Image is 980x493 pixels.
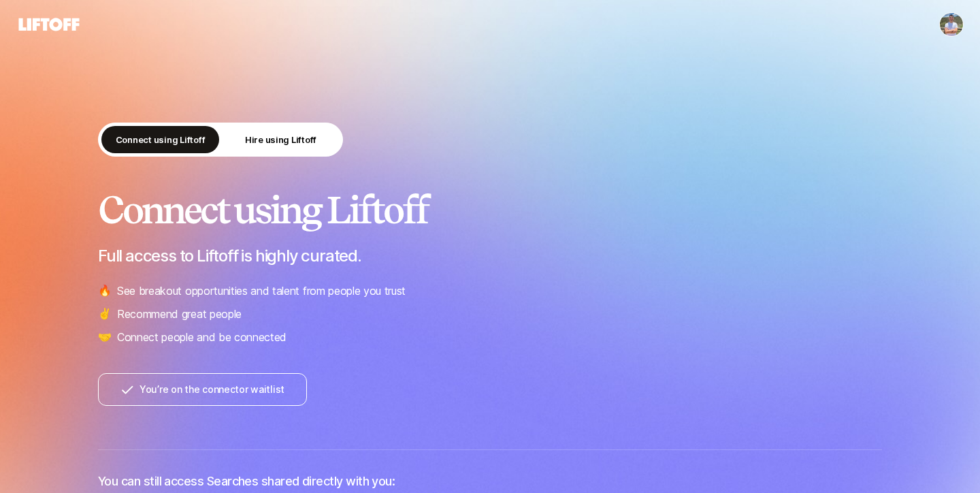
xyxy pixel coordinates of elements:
[245,133,316,146] p: Hire using Liftoff
[117,282,406,300] p: See breakout opportunities and talent from people you trust
[98,246,882,266] p: Full access to Liftoff is highly curated.
[98,472,395,491] p: You can still access Searches shared directly with you:
[98,305,112,323] span: ✌️
[940,13,963,36] img: Luis Cusihuallpa Solorzano
[117,328,287,346] p: Connect people and be connected
[117,305,242,323] p: Recommend great people
[98,189,882,230] h2: Connect using Liftoff
[98,282,112,300] span: 🔥
[98,328,112,346] span: 🤝
[116,133,206,146] p: Connect using Liftoff
[98,373,307,406] button: You’re on the connector waitlist
[939,12,964,37] button: Luis Cusihuallpa Solorzano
